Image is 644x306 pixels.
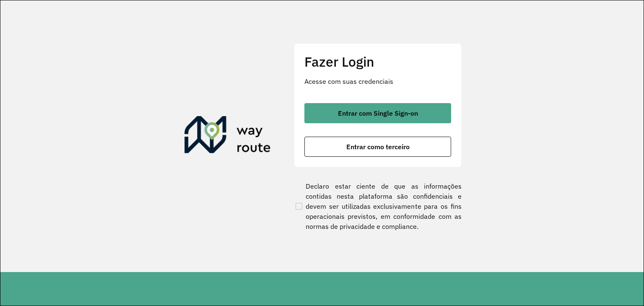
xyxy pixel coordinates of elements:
span: Entrar com Single Sign-on [338,110,418,117]
h2: Fazer Login [304,54,451,70]
label: Declaro estar ciente de que as informações contidas nesta plataforma são confidenciais e devem se... [294,181,462,231]
p: Acesse com suas credenciais [304,76,451,86]
img: Roteirizador AmbevTech [184,116,271,156]
button: button [304,103,451,123]
button: button [304,137,451,157]
span: Entrar como terceiro [346,143,410,150]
